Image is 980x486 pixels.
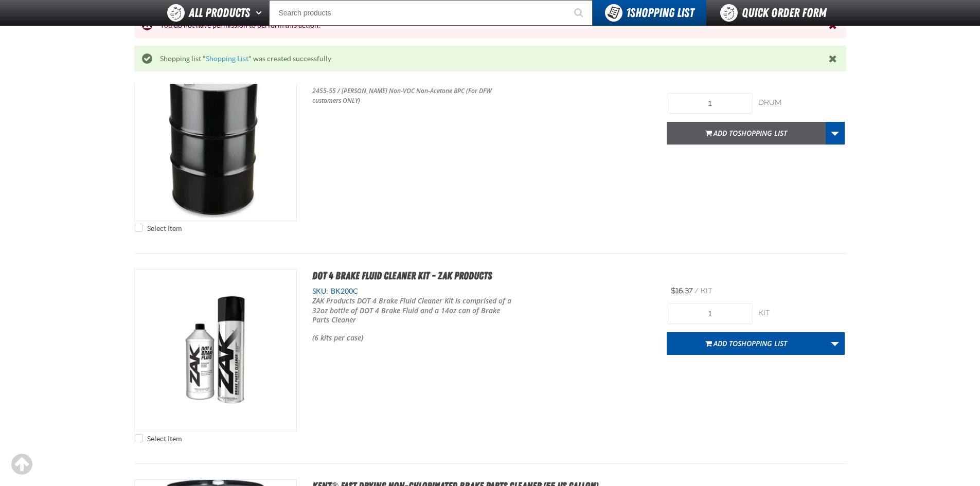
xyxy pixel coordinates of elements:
p: (6 kits per case) [312,333,516,343]
a: More Actions [825,122,845,145]
input: Select Item [135,434,143,442]
span: $16.37 [671,286,692,295]
a: DOT 4 Brake Fluid Cleaner Kit - ZAK Products [312,269,492,282]
span: BK200C [328,287,358,295]
p: ZAK Products DOT 4 Brake Fluid Cleaner Kit is comprised of a 32oz bottle of DOT 4 Brake Fluid and... [312,296,516,326]
span: / [694,286,699,295]
button: Close the Notification [826,51,841,66]
div: Shopping list " " was created successfully [152,54,829,64]
label: Select Item [135,434,182,444]
span: Add to [714,128,787,138]
span: drum [705,76,728,85]
div: SKU: [312,286,652,296]
strong: 1 [626,6,630,20]
button: Add toShopping List [667,122,826,145]
label: Select Item [135,224,182,233]
a: Shopping List [206,55,248,63]
: View Details of the 2455-55 / Johnsen's Non-VOC Non-Acetone Brake Cleaner (For DFW customers ONLY) [135,59,296,221]
span: kit [701,286,712,295]
span: Shopping List [738,128,787,138]
button: Add toShopping List [667,332,826,355]
input: Select Item [135,224,143,232]
div: kit [758,309,845,318]
span: TCC2455-55-1 [328,77,379,85]
input: Product Quantity [667,303,753,324]
img: DOT 4 Brake Fluid Cleaner Kit - ZAK Products [135,269,296,431]
img: 2455-55 / Johnsen's Non-VOC Non-Acetone Brake Cleaner (For DFW customers ONLY) [135,59,296,221]
input: Product Quantity [667,93,753,114]
: View Details of the DOT 4 Brake Fluid Cleaner Kit - ZAK Products [135,269,296,431]
div: Scroll to the top [10,453,33,476]
span: Shopping List [738,338,787,348]
span: 2455-55 / [PERSON_NAME] Non-VOC Non-Acetone BPC (For DFW customers ONLY) [312,86,492,105]
span: Add to [714,338,787,348]
span: $661.78 [671,76,697,85]
span: / [699,76,703,85]
a: More Actions [825,332,845,355]
span: Shopping List [626,6,694,20]
span: All Products [189,4,250,22]
div: drum [758,98,845,108]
